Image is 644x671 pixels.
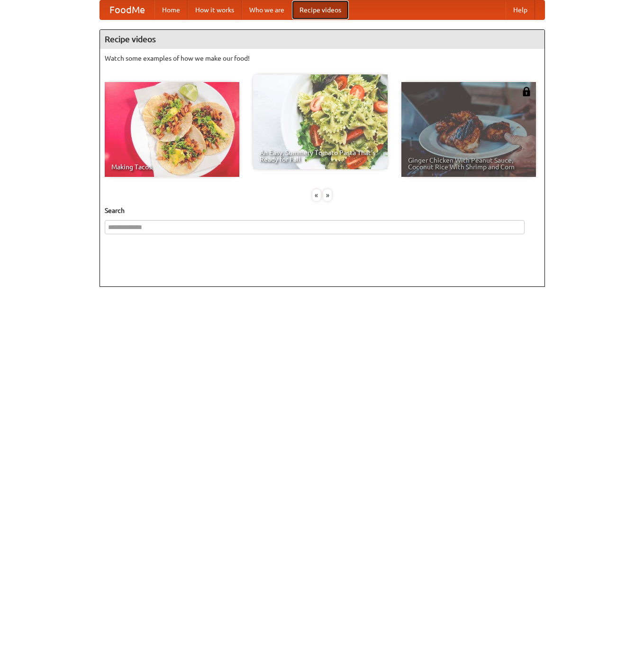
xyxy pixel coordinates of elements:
a: FoodMe [100,0,154,19]
a: How it works [188,0,242,19]
a: Making Tacos [105,82,239,177]
a: Recipe videos [292,0,349,19]
h5: Search [105,206,540,215]
p: Watch some examples of how we make our food! [105,54,540,63]
a: An Easy, Summery Tomato Pasta That's Ready for Fall [253,74,388,169]
h4: Recipe videos [100,30,544,49]
a: Help [506,0,535,19]
div: « [312,189,321,201]
span: Making Tacos [111,164,233,170]
img: 483408.png [522,87,531,96]
div: » [323,189,332,201]
a: Home [154,0,188,19]
a: Who we are [242,0,292,19]
span: An Easy, Summery Tomato Pasta That's Ready for Fall [260,149,381,163]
